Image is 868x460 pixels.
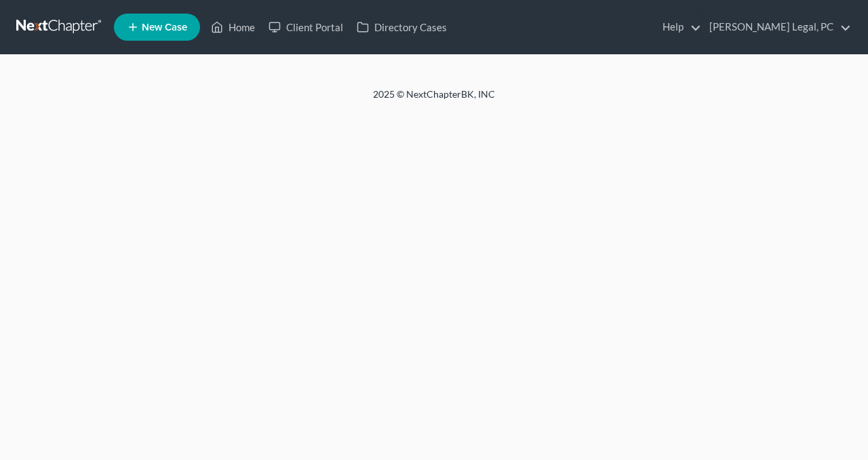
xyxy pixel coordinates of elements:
[703,15,851,39] a: [PERSON_NAME] Legal, PC
[47,88,821,112] div: 2025 © NextChapterBK, INC
[262,15,350,39] a: Client Portal
[114,14,200,41] new-legal-case-button: New Case
[350,15,454,39] a: Directory Cases
[204,15,262,39] a: Home
[656,15,701,39] a: Help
